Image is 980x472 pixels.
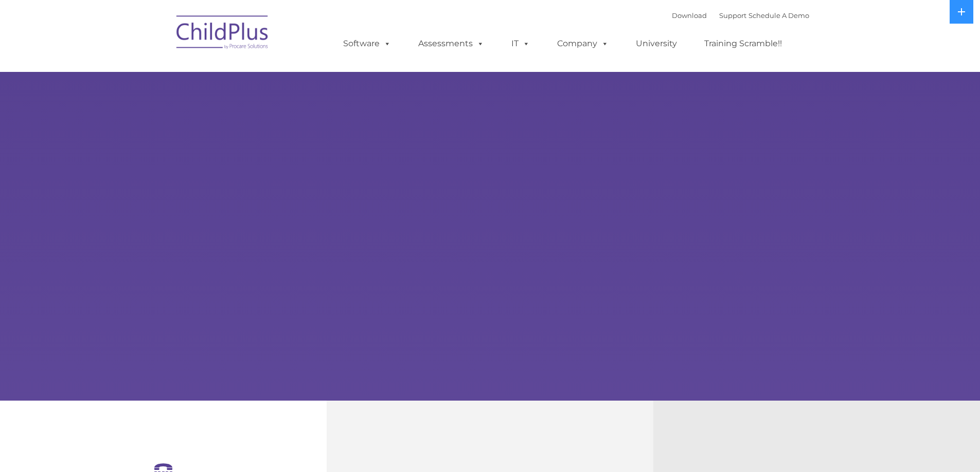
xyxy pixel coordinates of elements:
a: Schedule A Demo [749,11,809,20]
a: University [626,33,687,54]
a: Download [672,11,707,20]
font: | [672,11,809,20]
a: Assessments [408,33,494,54]
img: ChildPlus by Procare Solutions [171,8,274,60]
a: Company [547,33,619,54]
a: Support [719,11,746,20]
a: IT [501,33,540,54]
a: Training Scramble!! [694,33,792,54]
a: Software [333,33,401,54]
